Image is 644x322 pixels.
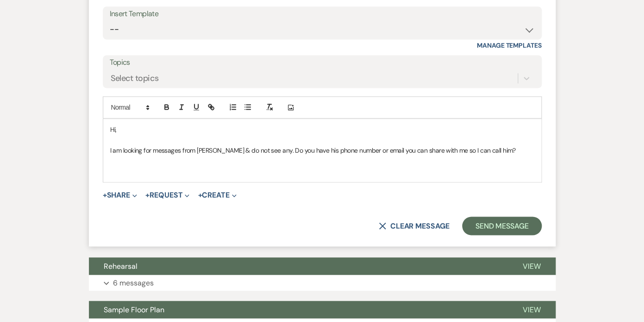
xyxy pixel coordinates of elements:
div: Insert Template [110,7,535,21]
button: 6 messages [89,275,556,291]
label: Topics [110,56,535,69]
span: Rehearsal [104,261,138,271]
span: View [523,261,541,271]
div: Select topics [111,72,159,85]
button: View [508,301,556,318]
span: View [523,304,541,314]
p: Hi, [110,124,534,135]
button: Rehearsal [89,257,508,275]
p: 6 messages [113,277,154,289]
p: I am looking for messages from [PERSON_NAME] & do not see any. Do you have his phone number or em... [110,145,534,155]
button: Create [198,192,236,199]
span: + [198,192,202,199]
button: Send Message [462,217,541,235]
button: Clear message [379,222,449,229]
a: Manage Templates [477,41,542,50]
span: Sample Floor Plan [104,304,164,314]
span: + [103,192,107,199]
button: Share [103,192,138,199]
button: View [508,257,556,275]
button: Sample Floor Plan [89,301,508,318]
span: + [145,192,150,199]
button: Request [145,192,189,199]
